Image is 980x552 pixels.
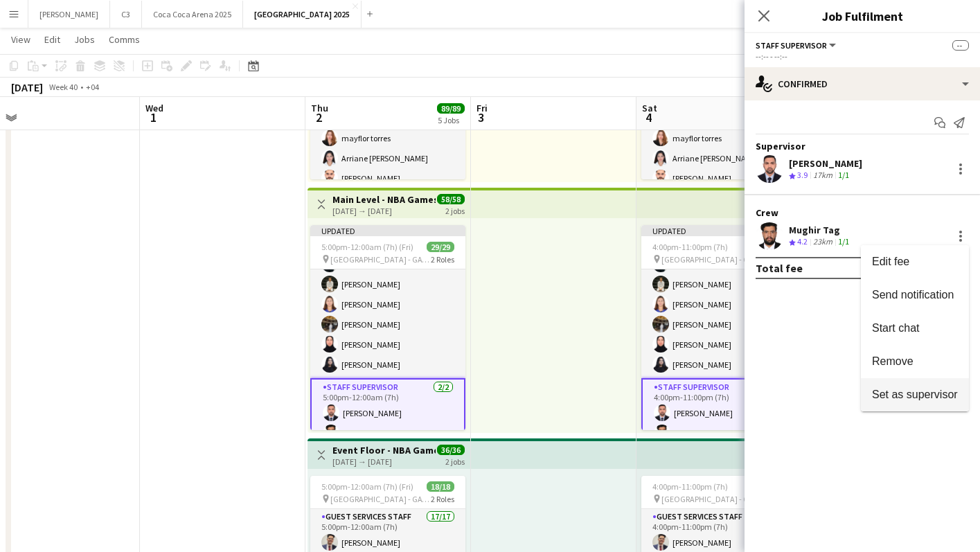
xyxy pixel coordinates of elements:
[861,245,969,278] button: Edit fee
[872,321,919,333] span: Start chat
[861,378,969,411] button: Set as supervisor
[872,288,954,300] span: Send notification
[861,278,969,312] button: Send notification
[872,255,909,267] span: Edit fee
[861,345,969,378] button: Remove
[872,388,958,400] span: Set as supervisor
[861,312,969,345] button: Start chat
[872,355,914,366] span: Remove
